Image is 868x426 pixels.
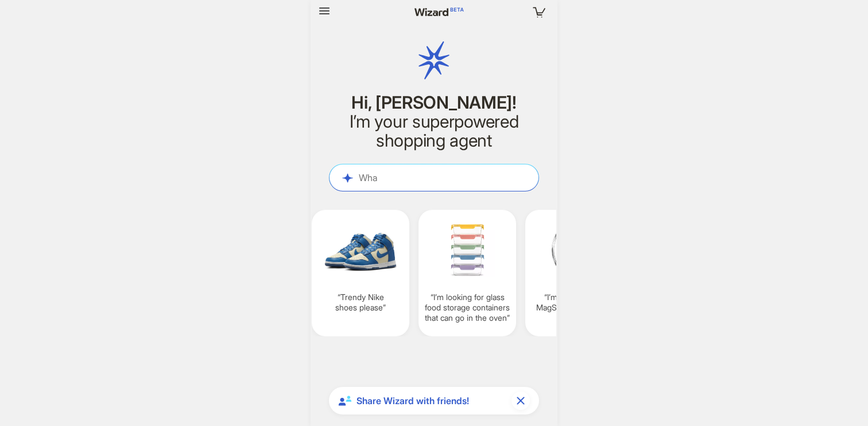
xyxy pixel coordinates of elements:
q: I’m looking for glass food storage containers that can go in the oven [423,292,511,324]
span: Share Wizard with friends! [356,395,507,407]
q: Trendy Nike shoes please [316,292,405,313]
h2: I’m your superpowered shopping agent [329,112,539,150]
img: I'm%20looking%20for%20glass%20food%20storage%20containers%20that%20can%20go%20in%20the%20oven-8aa... [423,217,511,283]
h1: Hi, [PERSON_NAME]! [329,93,539,112]
img: Trendy%20Nike%20shoes%20please-499f93c8.png [316,217,405,283]
div: Trendy Nike shoes please [312,210,409,336]
div: Share Wizard with friends! [329,387,539,415]
q: I’m looking for a MagSafe pop socket [530,292,618,313]
div: I’m looking for glass food storage containers that can go in the oven [418,210,516,336]
div: I’m looking for a MagSafe pop socket [525,210,623,336]
img: I'm%20looking%20for%20a%20MagSafe%20pop%20socket-66ee9958.png [530,217,618,283]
